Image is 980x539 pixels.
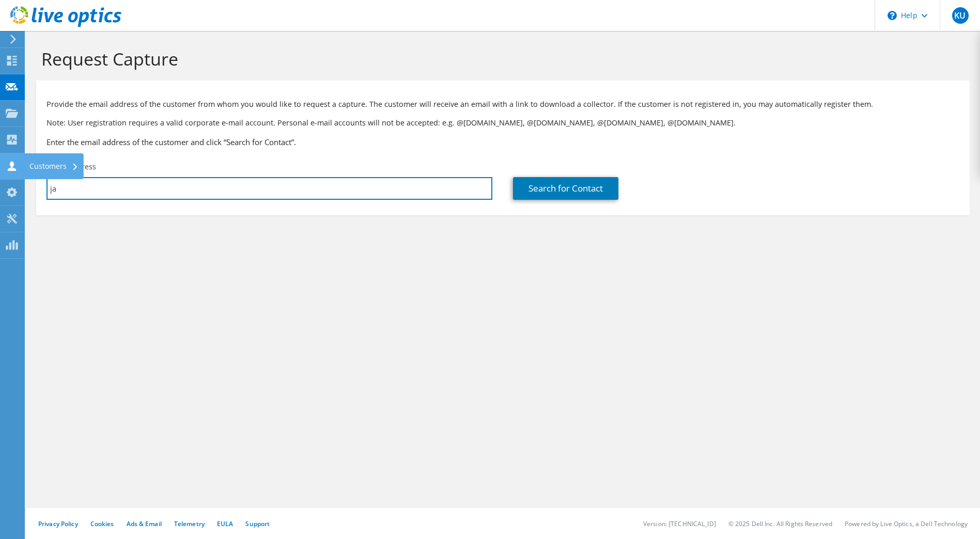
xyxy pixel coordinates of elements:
a: Privacy Policy [38,519,78,528]
li: © 2025 Dell Inc. All Rights Reserved [728,519,832,528]
span: KU [952,7,969,24]
li: Powered by Live Optics, a Dell Technology [845,519,968,528]
a: Cookies [90,519,114,528]
a: Telemetry [174,519,205,528]
h3: Enter the email address of the customer and click “Search for Contact”. [46,136,959,148]
svg: \n [888,11,897,20]
p: Note: User registration requires a valid corporate e-mail account. Personal e-mail accounts will ... [46,117,959,129]
a: EULA [217,519,233,528]
div: Customers [24,153,84,179]
li: Version: [TECHNICAL_ID] [643,519,716,528]
a: Ads & Email [127,519,162,528]
a: Support [245,519,270,528]
a: Search for Contact [513,177,618,200]
h1: Request Capture [41,48,959,70]
p: Provide the email address of the customer from whom you would like to request a capture. The cust... [46,99,959,110]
